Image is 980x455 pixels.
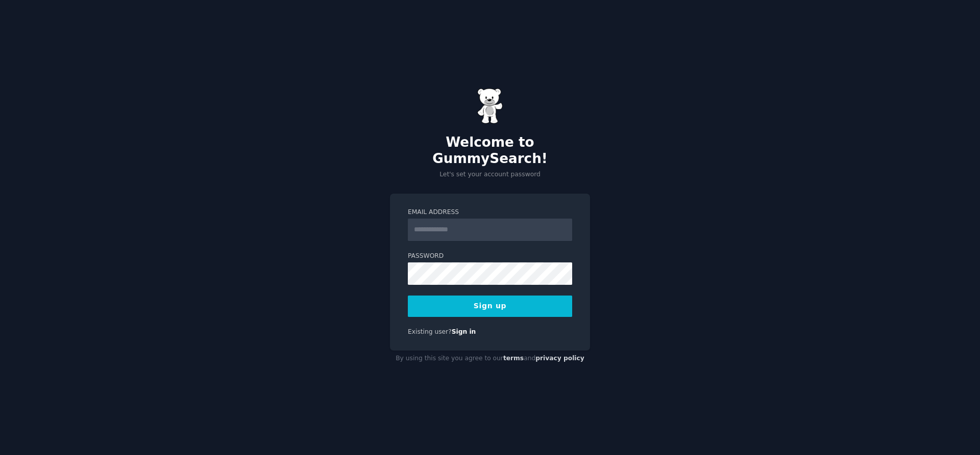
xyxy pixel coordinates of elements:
[408,328,452,335] span: Existing user?
[477,88,503,124] img: Gummy Bear
[408,208,572,217] label: Email Address
[408,252,572,261] label: Password
[535,355,584,362] a: privacy policy
[390,351,590,367] div: By using this site you agree to our and
[408,296,572,317] button: Sign up
[452,328,476,335] a: Sign in
[390,170,590,179] p: Let's set your account password
[503,355,524,362] a: terms
[390,135,590,167] h2: Welcome to GummySearch!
